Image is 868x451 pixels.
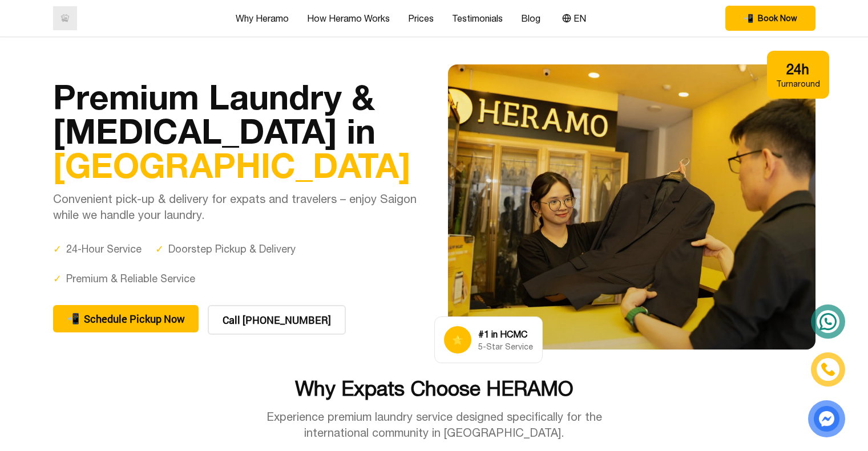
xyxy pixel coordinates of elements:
button: EN [559,11,590,26]
div: Turnaround [776,78,820,90]
div: Doorstep Pickup & Delivery [155,241,296,257]
div: #1 in HCMC [478,327,533,341]
span: ✓ [155,241,164,257]
button: Call [PHONE_NUMBER] [208,305,346,335]
button: phone Schedule Pickup Now [53,305,199,332]
a: Testimonials [452,11,503,25]
span: [GEOGRAPHIC_DATA] [53,144,411,185]
a: phone-icon [813,354,843,385]
span: Book Now [758,13,797,24]
img: phone-icon [822,363,834,376]
div: 24-Hour Service [53,241,142,257]
div: 5-Star Service [478,341,533,352]
a: Why Heramo [236,11,289,25]
p: Experience premium laundry service designed specifically for the international community in [GEOG... [243,409,626,441]
h1: Premium Laundry & [MEDICAL_DATA] in [53,79,421,182]
p: Convenient pick-up & delivery for expats and travelers – enjoy Saigon while we handle your laundry. [53,191,421,223]
a: Blog [521,11,540,25]
span: star [452,333,463,347]
h2: Why Expats Choose HERAMO [53,377,815,400]
button: phone Book Now [725,6,815,31]
span: ✓ [53,241,62,257]
span: ✓ [53,271,62,287]
div: 24h [776,60,820,78]
div: Premium & Reliable Service [53,271,195,287]
a: How Heramo Works [307,11,390,25]
a: Prices [408,11,434,25]
span: phone [67,311,79,327]
span: phone [744,13,753,24]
